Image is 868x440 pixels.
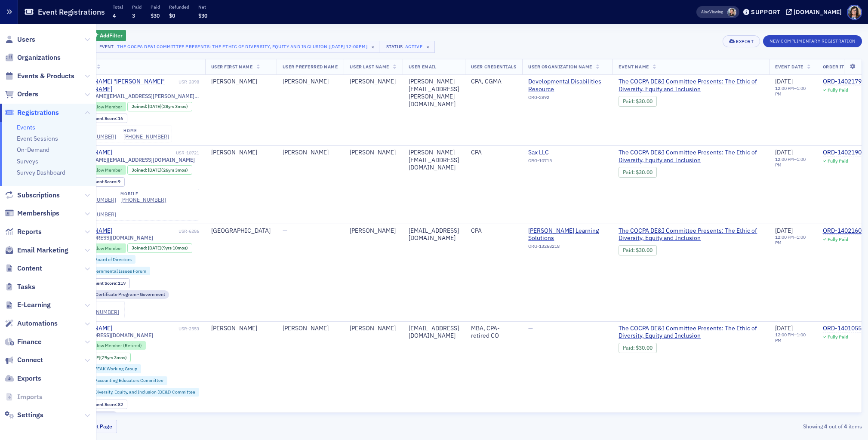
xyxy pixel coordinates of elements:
a: Imports [5,392,43,402]
span: Event Date [775,64,803,70]
span: — [283,227,287,234]
span: User Email [409,64,436,70]
a: [PHONE_NUMBER] [120,197,166,203]
span: [PERSON_NAME][EMAIL_ADDRESS][DOMAIN_NAME] [66,157,195,163]
time: 12:00 PM [775,85,794,91]
div: – [775,86,810,97]
div: CPA [471,149,516,157]
span: $0 [169,12,175,19]
a: Event Sessions [17,135,58,142]
div: – [775,157,810,168]
a: Email Marketing [5,246,68,255]
button: New Complimentary Registration [763,35,862,47]
strong: 4 [823,422,829,430]
a: Committee:Diversity, Equity, and Inclusion (DE&I) Committee [70,389,195,395]
p: Refunded [169,4,189,10]
span: Registrations [17,108,59,117]
div: Event [98,44,116,49]
h1: Event Registrations [38,7,105,17]
a: [PHONE_NUMBER] [123,133,169,140]
div: Joined: 1999-05-31 00:00:00 [127,165,192,175]
div: Support [751,8,781,16]
span: Memberships [17,209,59,218]
span: Orders [17,89,38,99]
span: Exports [17,374,41,383]
a: Orders [5,89,38,99]
div: [PERSON_NAME] [350,78,396,86]
div: (26yrs 3mos) [148,167,188,173]
div: Joined: 1997-05-31 00:00:00 [127,102,192,111]
span: [PERSON_NAME][EMAIL_ADDRESS][PERSON_NAME][DOMAIN_NAME] [66,93,199,99]
a: ORD-14021903 [823,149,865,157]
a: Exports [5,374,41,383]
span: — [528,324,533,332]
div: Also [701,9,709,15]
span: Settings [17,410,43,420]
span: [DATE] [775,324,793,332]
span: Event Name [619,64,649,70]
div: USR-10721 [114,150,199,156]
span: Email Marketing [17,246,68,255]
div: (9yrs 10mos) [148,245,188,251]
a: ORD-14021602 [823,227,865,235]
div: Committee: [66,376,167,385]
a: Connect [5,355,43,365]
a: Automations [5,319,58,328]
button: AddFilter [91,30,126,41]
span: Fellow Member [90,104,122,110]
span: Galasso Learning Solutions [528,227,606,242]
span: Engagement Score : [77,401,118,407]
a: ORD-14010554 [823,325,865,332]
div: [PERSON_NAME][EMAIL_ADDRESS][DOMAIN_NAME] [409,149,459,172]
a: Finance [5,337,42,347]
div: Paid: 4 - $3000 [619,343,656,353]
div: Committee: [66,388,199,397]
div: [EMAIL_ADDRESS][DOMAIN_NAME] [409,325,459,340]
div: ORG-13268218 [528,243,606,252]
div: home [123,128,169,133]
a: Memberships [5,209,59,218]
a: The COCPA DE&I Committee Presents: The Ethic of Diversity, Equity and Inclusion [619,325,763,340]
div: [PERSON_NAME] [283,149,338,157]
span: : [623,247,636,253]
time: 1:00 PM [775,156,806,168]
div: 119 [77,281,126,286]
div: 16 [77,116,123,121]
span: User Preferred Name [283,64,338,70]
p: Total [113,4,123,10]
a: Reports [5,227,42,237]
span: $30.00 [636,247,653,253]
a: Registrations [5,108,59,117]
div: [PERSON_NAME] [211,149,271,157]
a: [PERSON_NAME] "[PERSON_NAME]" [PERSON_NAME] [66,78,177,93]
div: Showing out of items [583,422,862,430]
time: 12:00 PM [775,332,794,338]
a: Content [5,264,42,273]
a: ORD-14021790 [823,78,865,86]
div: [EMAIL_ADDRESS][DOMAIN_NAME] [409,227,459,242]
span: [EMAIL_ADDRESS][DOMAIN_NAME] [66,234,153,241]
p: Paid [151,4,160,10]
div: Joined: 1996-05-31 00:00:00 [66,353,131,362]
a: Surveys [17,157,38,165]
span: Engagement Score : [77,115,118,121]
time: 1:00 PM [775,85,806,97]
a: The COCPA DE&I Committee Presents: The Ethic of Diversity, Equity and Inclusion [619,78,763,93]
div: [PERSON_NAME] [283,325,338,332]
button: [DOMAIN_NAME] [786,9,845,15]
div: USR-6286 [114,228,199,234]
span: User Last Name [350,64,389,70]
span: × [369,43,377,51]
div: Committee: [66,255,135,264]
div: Paid: 4 - $3000 [619,167,656,177]
a: The COCPA DE&I Committee Presents: The Ethic of Diversity, Equity and Inclusion [619,227,763,242]
span: User First Name [211,64,253,70]
span: Developmental Disabilities Resource [528,78,606,93]
span: Fellow Member (Retired) [90,342,142,348]
div: [DOMAIN_NAME] [794,8,842,16]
